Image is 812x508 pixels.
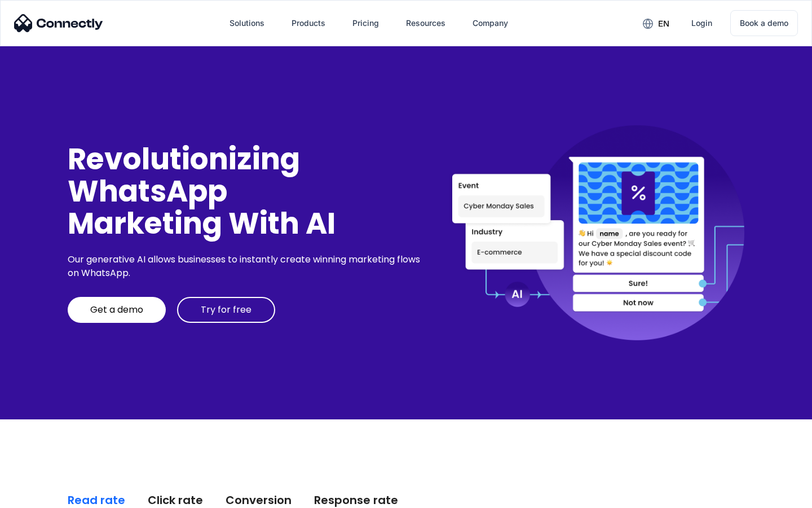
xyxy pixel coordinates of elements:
a: Login [682,10,721,37]
img: Connectly Logo [14,14,103,32]
a: Try for free [177,297,275,323]
div: en [634,15,678,32]
a: Pricing [343,10,388,37]
div: Solutions [230,15,264,31]
aside: Language selected: English [11,488,68,504]
div: en [658,16,669,32]
div: Solutions [220,10,273,37]
div: Company [473,15,508,31]
div: Response rate [314,492,398,508]
div: Read rate [68,492,125,508]
div: Login [691,15,712,31]
div: Our generative AI allows businesses to instantly create winning marketing flows on WhatsApp. [68,253,424,280]
div: Revolutionizing WhatsApp Marketing With AI [68,143,424,240]
div: Try for free [201,304,251,316]
div: Products [292,15,325,31]
div: Resources [406,15,445,31]
div: Get a demo [90,304,143,316]
a: Book a demo [730,10,798,36]
div: Click rate [148,492,203,508]
div: Conversion [226,492,292,508]
div: Resources [397,10,454,37]
a: Get a demo [68,297,166,323]
div: Company [464,10,517,37]
div: Pricing [352,15,379,31]
div: Products [283,10,334,37]
ul: Language list [23,488,68,504]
